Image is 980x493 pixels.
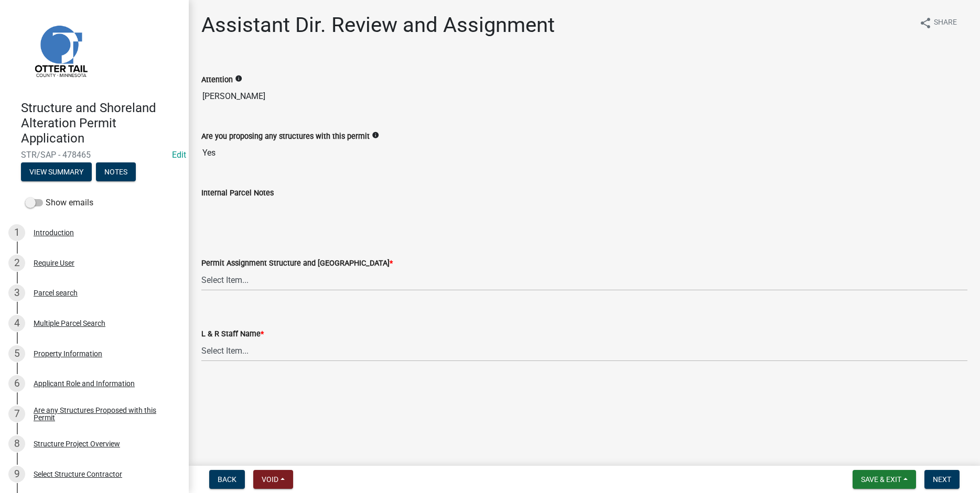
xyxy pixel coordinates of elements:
button: Notes [96,162,136,181]
div: 2 [8,255,25,271]
div: 8 [8,435,25,452]
span: Back [218,475,236,484]
div: 9 [8,466,25,483]
button: Next [924,470,960,489]
label: Are you proposing any structures with this permit [201,133,370,140]
i: share [919,17,932,29]
span: STR/SAP - 478465 [21,150,168,160]
div: 7 [8,406,25,422]
span: Share [934,17,957,29]
label: Show emails [25,196,93,209]
div: Parcel search [34,289,78,297]
div: Property Information [34,350,102,357]
label: Attention [201,76,233,84]
span: Next [933,475,951,484]
div: Applicant Role and Information [34,380,135,387]
div: 5 [8,345,25,362]
h1: Assistant Dir. Review and Assignment [201,13,555,38]
span: Save & Exit [861,475,901,484]
div: 1 [8,224,25,241]
button: Void [253,470,293,489]
button: View Summary [21,162,92,181]
button: shareShare [911,13,965,33]
i: info [372,132,379,139]
h4: Structure and Shoreland Alteration Permit Application [21,101,180,146]
wm-modal-confirm: Edit Application Number [172,150,186,160]
a: Edit [172,150,186,160]
i: info [235,75,242,82]
button: Back [209,470,245,489]
div: Select Structure Contractor [34,470,122,478]
wm-modal-confirm: Notes [96,169,136,177]
div: Are any Structures Proposed with this Permit [34,407,172,421]
img: Otter Tail County, Minnesota [21,11,100,90]
label: Permit Assignment Structure and [GEOGRAPHIC_DATA] [201,260,393,267]
div: Introduction [34,229,74,236]
div: Multiple Parcel Search [34,320,105,327]
wm-modal-confirm: Summary [21,169,92,177]
div: 6 [8,375,25,392]
div: Structure Project Overview [34,440,120,447]
span: Void [262,475,278,484]
div: 3 [8,284,25,301]
label: Internal Parcel Notes [201,190,274,197]
div: 4 [8,315,25,332]
label: L & R Staff Name [201,331,264,338]
div: Require User [34,259,74,267]
button: Save & Exit [853,470,916,489]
